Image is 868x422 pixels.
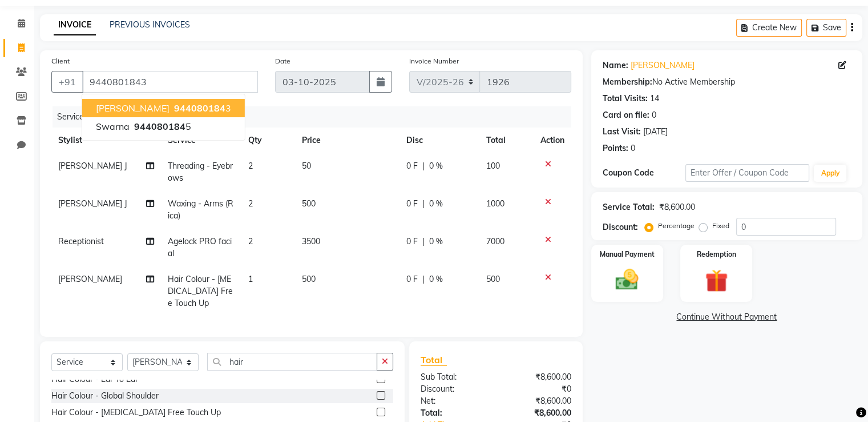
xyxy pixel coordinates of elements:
label: Date [275,56,290,66]
div: Sub Total: [412,371,496,383]
span: 2 [248,161,253,171]
span: | [422,198,425,210]
div: Name: [603,59,628,71]
span: 500 [486,274,500,284]
div: ₹8,600.00 [496,395,580,407]
ngb-highlight: 5 [132,121,191,132]
span: [PERSON_NAME] [58,274,122,284]
th: Total [479,128,534,153]
button: Create New [736,19,802,37]
div: Hair Colour - Global Shoulder [51,390,159,402]
span: 944080184 [134,121,185,132]
div: Points: [603,142,628,154]
span: 1 [248,274,253,284]
span: [PERSON_NAME] J [58,161,127,171]
th: Qty [241,128,295,153]
div: Total Visits: [603,93,648,105]
th: Stylist [51,128,161,153]
div: Card on file: [603,109,649,121]
div: ₹8,600.00 [659,201,695,213]
span: | [422,236,425,248]
label: Client [51,56,70,66]
div: Hair Colour - [MEDICAL_DATA] Free Touch Up [51,407,221,419]
label: Invoice Number [409,56,459,66]
th: Disc [399,128,479,153]
span: | [422,160,425,172]
span: 0 % [429,236,443,248]
button: Save [806,19,846,37]
div: ₹8,600.00 [496,371,580,383]
span: 500 [302,198,316,209]
span: Total [421,354,447,366]
span: 0 F [406,273,418,285]
div: Membership: [603,76,652,88]
th: Action [534,128,571,153]
div: Service Total: [603,201,655,213]
button: +91 [51,71,83,93]
div: Last Visit: [603,126,641,138]
label: Manual Payment [600,249,655,260]
span: 1000 [486,198,504,209]
span: 0 F [406,160,418,172]
span: 0 F [406,198,418,210]
span: [PERSON_NAME] J [58,198,127,209]
span: 500 [302,274,316,284]
div: Total: [412,407,496,419]
span: Threading - Eyebrows [168,161,233,183]
div: [DATE] [643,126,668,138]
div: No Active Membership [603,76,851,88]
span: 0 % [429,273,443,285]
img: _gift.svg [698,266,735,295]
a: PREVIOUS INVOICES [110,19,190,30]
span: 2 [248,236,253,246]
input: Search or Scan [207,353,377,371]
div: ₹0 [496,383,580,395]
label: Fixed [712,221,729,231]
span: 0 % [429,198,443,210]
input: Search by Name/Mobile/Email/Code [82,71,258,93]
button: Apply [814,165,846,182]
span: 0 % [429,160,443,172]
div: Services [53,106,580,128]
th: Price [295,128,399,153]
span: 2 [248,198,253,209]
div: Net: [412,395,496,407]
span: | [422,273,425,285]
span: Hair Colour - [MEDICAL_DATA] Free Touch Up [168,274,233,308]
ngb-highlight: 3 [172,102,231,114]
span: 7000 [486,236,504,246]
span: 3500 [302,236,320,246]
span: Receptionist [58,236,104,246]
a: INVOICE [54,15,96,35]
div: Discount: [603,221,638,233]
div: 0 [652,109,656,121]
div: Coupon Code [603,167,685,179]
img: _cash.svg [608,266,645,293]
label: Percentage [658,221,695,231]
span: 50 [302,161,311,171]
div: 0 [631,142,635,154]
span: 944080184 [174,102,225,114]
a: [PERSON_NAME] [631,59,695,71]
span: [PERSON_NAME] [96,102,169,114]
span: Waxing - Arms (Rica) [168,198,233,221]
span: 100 [486,161,500,171]
div: 14 [650,93,659,105]
span: Agelock PRO facial [168,236,232,258]
input: Enter Offer / Coupon Code [685,164,810,182]
span: 0 F [406,236,418,248]
div: Hair Colour - Ear To Ear [51,373,138,385]
div: Discount: [412,383,496,395]
div: ₹8,600.00 [496,407,580,419]
span: Swarna [96,121,130,132]
label: Redemption [697,249,736,260]
a: Continue Without Payment [594,311,860,323]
